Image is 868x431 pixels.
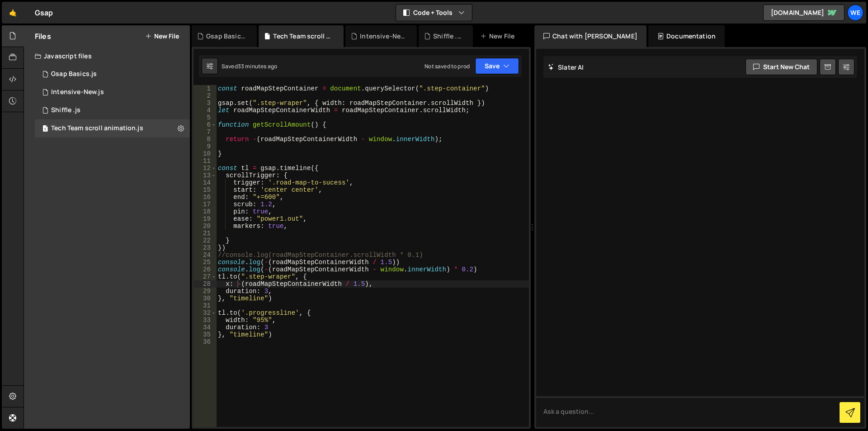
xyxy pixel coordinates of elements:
div: Gsap Basics.js [206,32,246,41]
div: 13509/33937.js [35,65,190,83]
div: 6 [193,121,217,128]
button: Start new chat [745,59,817,75]
div: 1 [193,85,217,92]
div: 20 [193,223,217,230]
div: 7 [193,128,217,136]
div: Tech Team scroll animation.js [273,32,333,41]
div: 27 [193,273,217,280]
div: 30 [193,295,217,302]
div: Shiffle .js [51,106,80,114]
div: 4 [193,107,217,114]
div: 31 [193,302,217,309]
div: Saved [222,62,277,70]
div: 36 [193,338,217,346]
a: we [847,5,863,21]
div: 5 [193,114,217,121]
div: Intensive-New.js [51,88,104,96]
div: 24 [193,251,217,259]
a: 🤙 [2,2,24,24]
h2: Slater AI [548,63,584,71]
button: Save [475,58,519,74]
div: 14 [193,179,217,186]
span: 1 [42,126,48,133]
div: Gsap Basics.js [51,70,97,78]
div: 13509/34691.js [35,101,190,119]
div: 28 [193,280,217,288]
div: 22 [193,237,217,244]
div: 26 [193,266,217,273]
div: 21 [193,230,217,237]
a: [DOMAIN_NAME] [763,5,844,21]
div: 13509/35843.js [35,83,190,101]
div: 8 [193,136,217,143]
button: Code + Tools [396,5,472,21]
div: Javascript files [24,47,190,65]
div: 19 [193,215,217,223]
div: 34 [193,324,217,331]
div: Tech Team scroll animation.js [51,124,143,133]
div: Shiffle .js [433,32,462,41]
div: 25 [193,259,217,266]
div: 9 [193,143,217,150]
div: 10 [193,150,217,157]
div: 3 [193,99,217,107]
div: 13509/45126.js [35,119,190,137]
div: 33 [193,317,217,324]
div: Intensive-New.js [360,32,406,41]
button: New File [145,33,179,40]
div: 35 [193,331,217,338]
div: Gsap [35,7,53,18]
div: 2 [193,92,217,99]
div: 13 [193,172,217,179]
div: 15 [193,186,217,194]
div: 33 minutes ago [238,62,277,70]
div: 17 [193,201,217,208]
div: 12 [193,165,217,172]
div: 29 [193,288,217,295]
h2: Files [35,31,51,41]
div: 11 [193,157,217,165]
div: Chat with [PERSON_NAME] [534,25,646,47]
div: 23 [193,244,217,251]
div: Not saved to prod [425,62,470,70]
div: 32 [193,309,217,317]
div: Documentation [648,25,725,47]
div: 16 [193,194,217,201]
div: 18 [193,208,217,215]
div: New File [480,32,518,41]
